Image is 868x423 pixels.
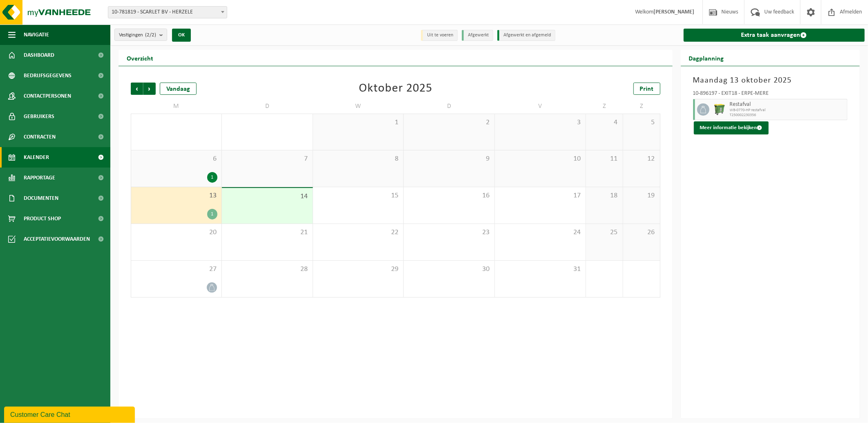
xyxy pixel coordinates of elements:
[714,103,726,116] img: WB-0770-HPE-GN-50
[108,7,227,18] span: 10-781819 - SCARLET BV - HERZELE
[693,74,848,87] h3: Maandag 13 oktober 2025
[317,228,400,237] span: 22
[135,191,217,200] span: 13
[119,29,156,41] span: Vestigingen
[590,228,619,237] span: 25
[499,118,582,127] span: 3
[24,25,49,45] span: Navigatie
[359,83,432,95] div: Oktober 2025
[24,86,71,106] span: Contactpersonen
[633,83,660,95] a: Print
[131,83,143,95] span: Vorige
[497,30,555,41] li: Afgewerkt en afgemeld
[499,228,582,237] span: 24
[408,118,490,127] span: 2
[226,154,309,163] span: 7
[145,32,156,38] count: (2/2)
[119,50,161,66] h2: Overzicht
[590,191,619,200] span: 18
[408,228,490,237] span: 23
[495,99,586,114] td: V
[684,29,865,42] a: Extra taak aanvragen
[172,29,191,42] button: OK
[108,6,227,18] span: 10-781819 - SCARLET BV - HERZELE
[627,154,656,163] span: 12
[499,191,582,200] span: 17
[730,113,846,118] span: T250002230356
[24,127,56,147] span: Contracten
[24,188,58,208] span: Documenten
[586,99,623,114] td: Z
[207,172,217,183] div: 1
[24,147,49,168] span: Kalender
[627,191,656,200] span: 19
[408,154,490,163] span: 9
[160,83,197,95] div: Vandaag
[135,265,217,274] span: 27
[590,118,619,127] span: 4
[627,118,656,127] span: 5
[24,229,90,249] span: Acceptatievoorwaarden
[114,29,167,41] button: Vestigingen(2/2)
[499,265,582,274] span: 31
[653,9,694,15] strong: [PERSON_NAME]
[24,208,61,229] span: Product Shop
[4,405,136,423] iframe: chat widget
[131,99,222,114] td: M
[462,30,493,41] li: Afgewerkt
[590,154,619,163] span: 11
[135,154,217,163] span: 6
[404,99,495,114] td: D
[408,265,490,274] span: 30
[421,30,458,41] li: Uit te voeren
[694,121,769,134] button: Meer informatie bekijken
[623,99,660,114] td: Z
[24,106,54,127] span: Gebruikers
[313,99,404,114] td: W
[681,50,732,66] h2: Dagplanning
[24,45,54,65] span: Dashboard
[640,86,654,92] span: Print
[627,228,656,237] span: 26
[226,265,309,274] span: 28
[222,99,313,114] td: D
[143,83,156,95] span: Volgende
[317,118,400,127] span: 1
[730,108,846,113] span: WB-0770-HP restafval
[24,65,72,86] span: Bedrijfsgegevens
[499,154,582,163] span: 10
[317,191,400,200] span: 15
[24,168,55,188] span: Rapportage
[226,192,309,201] span: 14
[226,228,309,237] span: 21
[317,265,400,274] span: 29
[693,91,848,99] div: 10-896197 - EXIT18 - ERPE-MERE
[207,209,217,219] div: 1
[317,154,400,163] span: 8
[408,191,490,200] span: 16
[730,101,846,108] span: Restafval
[135,228,217,237] span: 20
